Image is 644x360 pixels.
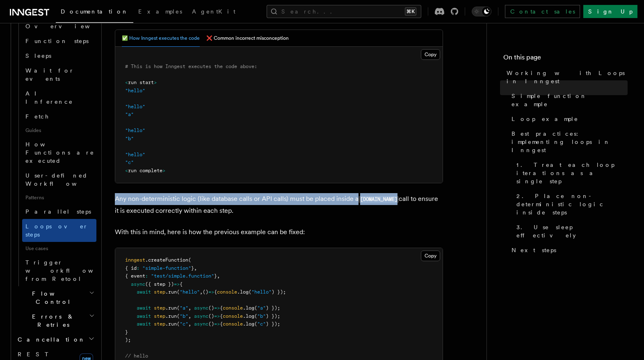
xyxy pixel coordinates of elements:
[25,90,73,105] span: AI Inference
[154,80,157,85] span: >
[125,112,134,117] span: "a"
[188,305,191,311] span: ,
[188,321,191,327] span: ,
[194,305,208,311] span: async
[14,312,89,329] span: Errors & Retries
[508,112,628,126] a: Loop example
[272,289,286,295] span: ) });
[25,141,94,164] span: How Functions are executed
[177,321,180,327] span: (
[125,257,145,263] span: inngest
[251,289,272,295] span: "hello"
[180,313,188,319] span: "b"
[25,113,49,120] span: Fetch
[208,321,214,327] span: ()
[516,192,628,216] span: 2. Place non-deterministic logic inside steps
[508,89,628,112] a: Simple function example
[22,48,96,63] a: Sleeps
[208,305,214,311] span: ()
[25,223,88,238] span: Loops over steps
[405,7,416,16] kbd: ⌘K
[22,255,96,286] a: Trigger workflows from Retool
[133,2,187,22] a: Examples
[137,321,151,327] span: await
[214,273,217,279] span: }
[513,189,628,220] a: 2. Place non-deterministic logic inside steps
[56,2,133,23] a: Documentation
[192,8,235,15] span: AgentKit
[145,281,174,287] span: ({ step })
[266,313,280,319] span: ) });
[125,152,145,157] span: "hello"
[125,353,148,359] span: // hello
[503,52,628,66] h4: On this page
[188,313,191,319] span: ,
[25,259,116,282] span: Trigger workflows from Retool
[177,305,180,311] span: (
[142,265,191,271] span: "simple-function"
[61,8,128,15] span: Documentation
[165,305,177,311] span: .run
[125,104,145,109] span: "hello"
[191,265,194,271] span: }
[14,332,96,347] button: Cancellation
[125,80,128,85] span: <
[14,309,96,332] button: Errors & Retries
[180,281,183,287] span: {
[154,305,165,311] span: step
[154,321,165,327] span: step
[266,321,280,327] span: ) });
[162,168,165,173] span: >
[223,321,243,327] span: console
[214,305,220,311] span: =>
[512,246,556,254] span: Next steps
[22,34,96,48] a: Function steps
[25,208,91,215] span: Parallel steps
[165,289,177,295] span: .run
[194,313,208,319] span: async
[125,265,137,271] span: { id
[507,69,628,85] span: Working with Loops in Inngest
[243,313,254,319] span: .log
[22,137,96,168] a: How Functions are executed
[214,289,217,295] span: {
[138,8,182,15] span: Examples
[137,265,139,271] span: :
[22,86,96,109] a: AI Inference
[188,257,191,263] span: (
[125,128,145,133] span: "hello"
[243,305,254,311] span: .log
[257,321,266,327] span: "c"
[421,49,440,60] button: Copy
[220,321,223,327] span: {
[131,281,145,287] span: async
[421,251,440,261] button: Copy
[214,313,220,319] span: =>
[125,88,145,93] span: "hello"
[208,289,214,295] span: =>
[22,242,96,255] span: Use cases
[145,257,188,263] span: .createFunction
[243,321,254,327] span: .log
[25,38,89,44] span: Function steps
[25,67,74,82] span: Wait for events
[22,168,96,191] a: User-defined Workflows
[512,115,578,123] span: Loop example
[505,5,580,18] a: Contact sales
[165,313,177,319] span: .run
[22,204,96,219] a: Parallel steps
[145,273,148,279] span: :
[472,7,491,16] button: Toggle dark mode
[22,191,96,204] span: Patterns
[22,124,96,137] span: Guides
[512,130,628,154] span: Best practices: implementing loops in Inngest
[125,273,145,279] span: { event
[257,313,266,319] span: "b"
[503,66,628,89] a: Working with Loops in Inngest
[115,193,443,216] p: Any non-deterministic logic (like database calls or API calls) must be placed inside a call to en...
[137,289,151,295] span: await
[128,80,154,85] span: run start
[14,286,96,309] button: Flow Control
[217,289,237,295] span: console
[128,168,162,173] span: run complete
